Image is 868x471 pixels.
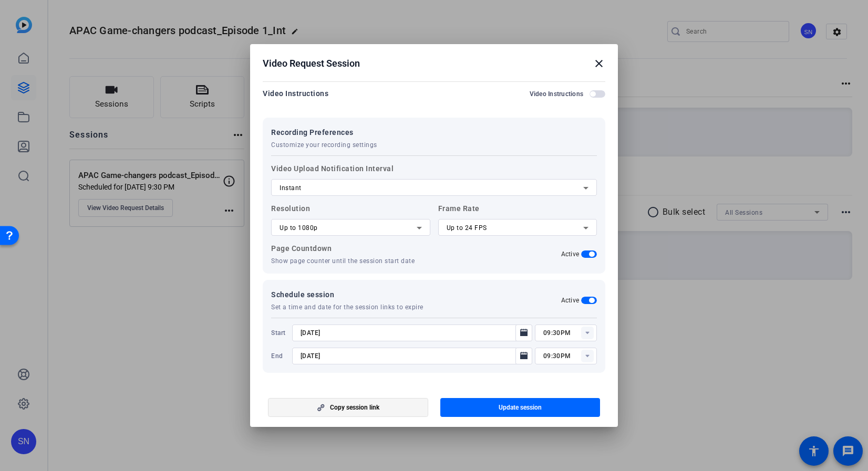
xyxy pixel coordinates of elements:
button: Copy session link [268,398,428,417]
h2: Active [561,296,580,305]
span: Schedule session [271,288,423,301]
span: Recording Preferences [271,126,377,139]
input: Choose start date [301,327,513,339]
input: Choose expiration date [301,350,513,362]
p: Show page counter until the session start date [271,257,430,265]
span: Set a time and date for the session links to expire [271,303,423,311]
span: End [271,352,290,360]
label: Resolution [271,202,430,236]
span: Instant [280,184,302,192]
h2: Video Instructions [530,90,584,98]
span: Up to 24 FPS [447,224,487,232]
button: Open calendar [515,325,532,341]
input: Time [543,350,597,362]
mat-icon: close [593,57,605,70]
div: Video Request Session [263,57,605,70]
span: Start [271,329,290,337]
span: Up to 1080p [280,224,318,232]
button: Update session [440,398,601,417]
h2: Active [561,250,580,258]
input: Time [543,327,597,339]
span: Customize your recording settings [271,141,377,149]
label: Video Upload Notification Interval [271,162,597,196]
span: Copy session link [330,403,379,412]
label: Frame Rate [438,202,597,236]
button: Open calendar [515,348,532,364]
span: Update session [499,403,542,412]
div: Video Instructions [263,87,328,100]
p: Page Countdown [271,242,430,255]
